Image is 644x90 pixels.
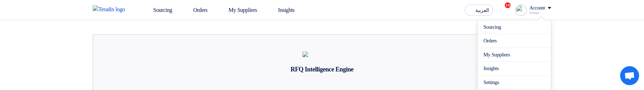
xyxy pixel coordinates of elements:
a: My Suppliers [483,51,545,59]
a: Orders [178,2,213,18]
a: Orders [483,37,545,45]
div: Open chat [620,66,639,85]
img: profile_test.png [515,5,527,16]
div: RFQ Intelligence Engine [291,65,353,74]
a: Sourcing [483,23,545,31]
span: العربية [475,8,489,13]
div: Owner [529,11,551,15]
a: Settings [483,78,545,86]
div: Account [529,5,545,11]
img: empty_state_list.svg [303,51,342,57]
img: Teradix logo [93,5,129,14]
a: Insights [483,64,545,72]
a: My Suppliers [213,2,263,18]
span: 10 [505,2,510,8]
button: العربية [465,5,493,16]
a: Sourcing [138,2,178,18]
a: Insights [263,2,300,18]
